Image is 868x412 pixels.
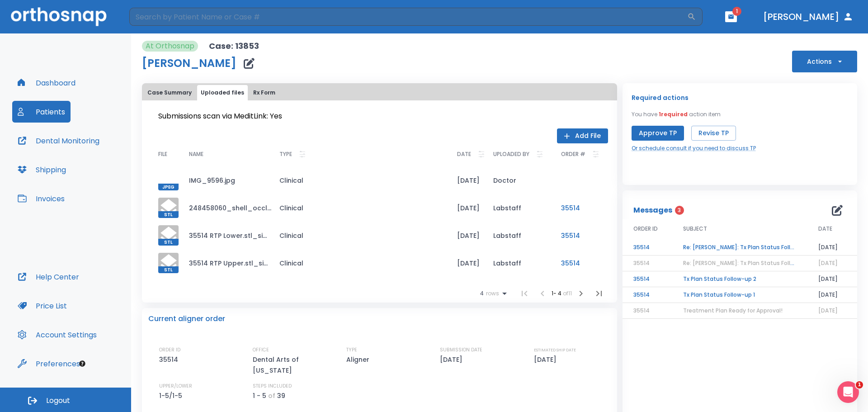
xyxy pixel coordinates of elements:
button: Approve TP [632,126,684,141]
a: Account Settings [12,324,102,346]
p: TYPE [346,346,357,354]
h1: [PERSON_NAME] [142,58,236,69]
p: You have action item [632,110,721,118]
span: 1 - 4 [552,289,563,297]
button: Price List [12,295,72,317]
td: [DATE] [807,271,857,287]
a: Shipping [12,159,71,180]
td: Doctor [486,166,554,194]
td: 35514 RTP Lower.stl_simplified.stl [182,222,272,249]
td: [DATE] [450,166,486,194]
span: 35514 [633,307,650,314]
td: Tx Plan Status Follow-up 1 [672,287,807,303]
div: tabs [144,85,615,100]
p: 39 [277,390,285,401]
span: 1 [856,381,863,388]
td: Clinical [272,249,450,277]
button: Uploaded files [197,85,248,100]
span: ORDER ID [633,225,658,233]
p: ORDER ID [159,346,180,354]
button: Dashboard [12,72,81,94]
button: Preferences [12,353,85,374]
td: Tx Plan Status Follow-up 2 [672,271,807,287]
p: [DATE] [534,354,560,365]
td: 35514 [623,240,672,256]
td: 35514 [623,287,672,303]
p: ORDER # [561,149,585,160]
span: [DATE] [818,307,838,314]
p: UPPER/LOWER [159,382,192,390]
td: Clinical [272,222,450,249]
td: 35514 [554,194,608,222]
input: Search by Patient Name or Case # [129,8,687,26]
td: 35514 [623,271,672,287]
span: DATE [818,225,832,233]
td: Re: [PERSON_NAME]: Tx Plan Status Follow-up 2 [672,240,807,256]
p: 35514 [159,354,181,365]
span: [DATE] [818,259,838,267]
p: Current aligner order [148,313,225,324]
button: Dental Monitoring [12,130,105,152]
span: 4 [480,290,484,297]
td: IMG_9596.jpg [182,166,272,194]
td: 35514 [554,222,608,249]
td: Labstaff [486,222,554,249]
span: JPEG [158,184,179,190]
span: Submissions scan via MeditLink: Yes [158,111,282,121]
span: SUBJECT [683,225,707,233]
td: [DATE] [807,287,857,303]
span: Treatment Plan Ready for Approval! [683,307,783,314]
td: [DATE] [450,249,486,277]
button: Add File [557,128,608,143]
td: 35514 [554,249,608,277]
span: FILE [158,152,167,157]
p: Dental Arts of [US_STATE] [253,354,330,376]
td: 248458060_shell_occlusion_l.stl_simplified.stl [182,194,272,222]
p: Case: 13853 [209,41,259,52]
span: Re: [PERSON_NAME]: Tx Plan Status Follow-up 2 | [13853:35514] [683,259,856,267]
td: Labstaff [486,194,554,222]
p: TYPE [279,149,292,160]
p: At Orthosnap [146,41,194,52]
p: OFFICE [253,346,269,354]
span: Logout [46,396,70,406]
span: of 11 [563,289,572,297]
iframe: Intercom live chat [837,381,859,403]
p: [DATE] [440,354,466,365]
span: 3 [675,206,684,215]
span: 1 required [659,110,688,118]
button: Invoices [12,188,70,209]
button: Revise TP [691,126,736,141]
span: STL [158,266,179,273]
p: ESTIMATED SHIP DATE [534,346,576,354]
button: Case Summary [144,85,195,100]
a: Or schedule consult if you need to discuss TP [632,144,756,152]
p: Aligner [346,354,373,365]
p: Required actions [632,92,689,103]
p: 1-5/1-5 [159,390,185,401]
td: [DATE] [450,222,486,249]
p: DATE [457,149,471,160]
span: STL [158,211,179,218]
p: SUBMISSION DATE [440,346,482,354]
span: STL [158,239,179,246]
button: Help Center [12,266,85,288]
p: UPLOADED BY [493,149,529,160]
p: 1 - 5 [253,390,266,401]
td: [DATE] [807,240,857,256]
img: Orthosnap [11,7,107,26]
p: STEPS INCLUDED [253,382,292,390]
button: Rx Form [250,85,279,100]
td: Clinical [272,194,450,222]
td: Labstaff [486,249,554,277]
td: Clinical [272,166,450,194]
span: 35514 [633,259,650,267]
button: Patients [12,101,71,123]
